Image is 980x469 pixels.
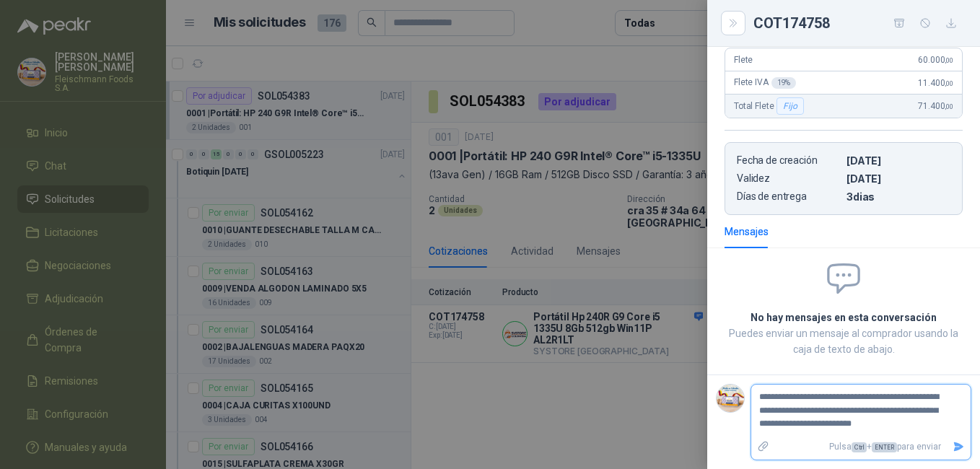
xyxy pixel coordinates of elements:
span: Total Flete [734,97,807,115]
span: ,00 [945,56,953,64]
div: Mensajes [725,224,769,240]
button: Enviar [947,434,971,460]
span: ENTER [872,442,897,452]
p: 3 dias [846,190,950,203]
label: Adjuntar archivos [751,434,776,460]
img: Company Logo [717,385,744,412]
span: 60.000 [918,55,953,65]
p: Fecha de creación [737,154,841,167]
span: ,00 [945,102,953,110]
p: Validez [737,172,841,185]
p: Pulsa + para enviar [776,434,948,460]
button: Close [725,14,742,32]
p: [DATE] [846,154,950,167]
span: ,00 [945,79,953,87]
div: 19 % [771,77,797,89]
span: 71.400 [918,101,953,111]
p: Días de entrega [737,190,841,203]
p: Puedes enviar un mensaje al comprador usando la caja de texto de abajo. [725,325,963,357]
span: Ctrl [852,442,867,452]
span: 11.400 [918,78,953,88]
h2: No hay mensajes en esta conversación [725,310,963,325]
div: COT174758 [753,12,963,35]
span: Flete [734,55,753,65]
div: Fijo [776,97,803,115]
span: Flete IVA [734,77,796,89]
p: [DATE] [846,172,950,185]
